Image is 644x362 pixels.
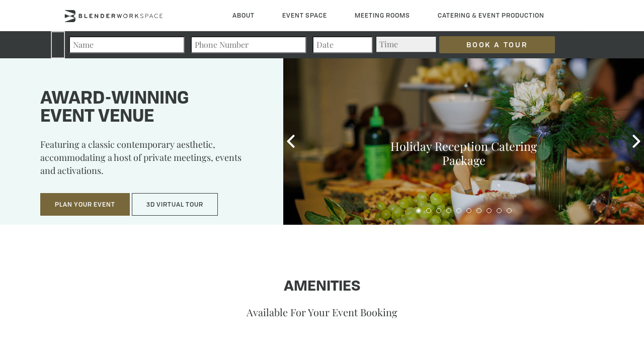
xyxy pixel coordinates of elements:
[40,193,130,216] button: Plan Your Event
[390,138,537,168] a: Holiday Reception Catering Package
[191,36,306,53] input: Phone Number
[439,36,555,53] input: Book a Tour
[32,279,612,295] h1: Amenities
[40,90,258,126] h1: Award-winning event venue
[132,193,218,216] button: 3D Virtual Tour
[312,36,373,53] input: Date
[32,305,612,319] p: Available For Your Event Booking
[40,138,258,184] p: Featuring a classic contemporary aesthetic, accommodating a host of private meetings, events and ...
[69,36,185,53] input: Name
